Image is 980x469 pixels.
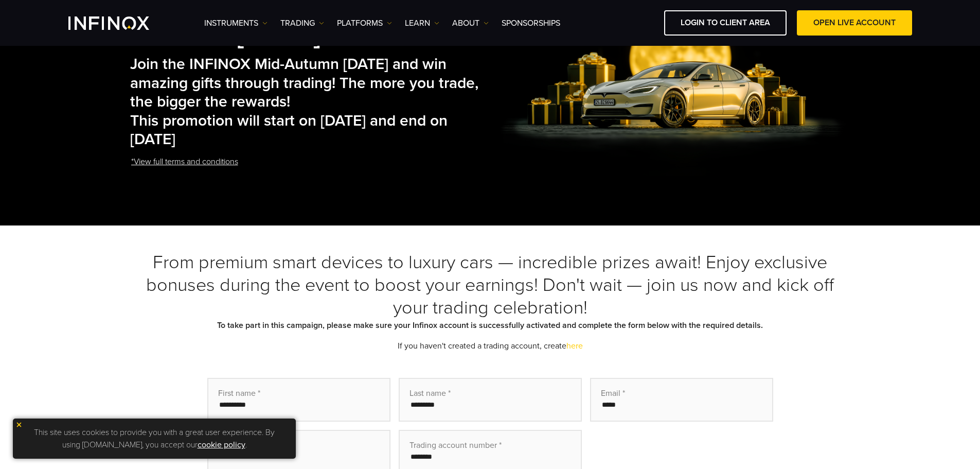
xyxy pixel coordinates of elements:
[664,10,787,36] a: LOGIN TO CLIENT AREA
[797,10,912,36] a: OPEN LIVE ACCOUNT
[198,440,245,450] a: cookie policy
[452,17,489,29] a: ABOUT
[130,149,239,175] a: *View full terms and conditions
[405,17,439,29] a: Learn
[15,421,23,428] img: yellow close icon
[68,16,173,30] a: INFINOX Logo
[280,17,324,29] a: TRADING
[130,55,496,149] h2: Join the INFINOX Mid-Autumn [DATE] and win amazing gifts through trading! The more you trade, the...
[18,424,291,454] p: This site uses cookies to provide you with a great user experience. By using [DOMAIN_NAME], you a...
[337,17,392,29] a: PLATFORMS
[217,320,763,331] b: To take part in this campaign, please make sure your Infinox account is successfully activated an...
[130,251,850,319] h3: From premium smart devices to luxury cars — incredible prizes await! Enjoy exclusive bonuses duri...
[566,341,583,351] a: here
[502,17,560,29] a: SPONSORSHIPS
[204,17,268,29] a: Instruments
